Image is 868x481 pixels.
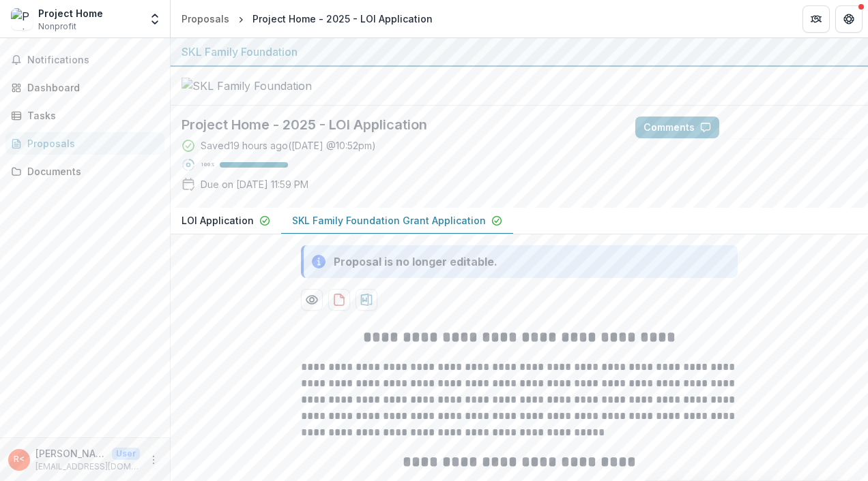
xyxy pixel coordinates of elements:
span: Notifications [27,55,159,66]
a: Documents [5,160,164,183]
img: SKL Family Foundation [182,78,318,94]
div: Saved 19 hours ago ( [DATE] @ 10:52pm ) [201,138,376,153]
button: Preview a1f5b461-5cf9-4c64-b32f-59ad08b0d126-1.pdf [301,289,323,311]
p: Due on [DATE] 11:59 PM [201,177,308,191]
div: SKL Family Foundation [182,44,857,60]
span: Nonprofit [38,20,76,33]
button: Partners [802,5,830,33]
p: LOI Application [182,213,254,228]
a: Proposals [176,9,235,29]
button: Comments [635,117,719,138]
a: Tasks [5,104,164,127]
h2: Project Home - 2025 - LOI Application [182,117,613,133]
p: 100 % [201,160,214,170]
div: Project Home - 2025 - LOI Application [252,12,433,26]
div: Project Home [38,6,103,20]
button: download-proposal [328,289,350,311]
p: User [112,448,140,460]
button: Open entity switcher [145,5,164,33]
button: download-proposal [356,289,377,311]
div: Proposals [182,12,229,26]
div: Robert <robertsmith@projecthome.org> <robertsmith@projecthome.org> [14,455,25,464]
div: Tasks [27,108,154,123]
button: Answer Suggestions [725,117,857,138]
div: Proposal is no longer editable. [334,253,497,270]
p: [PERSON_NAME] <[EMAIL_ADDRESS][DOMAIN_NAME]> <[EMAIL_ADDRESS][DOMAIN_NAME]> [35,446,106,461]
button: Notifications [5,49,164,71]
a: Proposals [5,132,164,155]
button: More [145,452,162,468]
p: SKL Family Foundation Grant Application [292,213,486,228]
div: Dashboard [27,80,154,95]
button: Get Help [835,5,863,33]
p: [EMAIL_ADDRESS][DOMAIN_NAME] [35,461,140,473]
div: Proposals [27,136,154,151]
a: Dashboard [5,76,164,99]
img: Project Home [11,8,33,30]
nav: breadcrumb [176,9,438,29]
div: Documents [27,164,154,179]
